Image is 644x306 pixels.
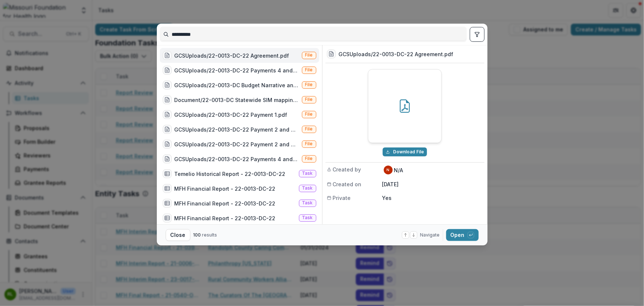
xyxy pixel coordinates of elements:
div: GCSUploads/22-0013-DC-22 Payment 2 and 3_ver_1.pdf [175,140,299,148]
p: N/A [394,166,403,174]
div: GCSUploads/22-0013-DC-22 Agreement.pdf [175,52,289,59]
div: GCSUploads/22-0013-DC-22 Payment 1.pdf [175,111,287,119]
span: File [305,82,313,87]
span: Private [333,194,351,202]
span: File [305,156,313,161]
span: File [305,52,313,58]
div: Document/22-0013-DC Statewide SIM mapping proposal.docx [175,96,299,104]
span: Task [302,215,313,220]
span: Created by [333,166,361,173]
span: File [305,126,313,132]
button: toggle filters [470,27,485,42]
span: File [305,141,313,146]
div: MFH Financial Report - 22-0013-DC-22 [175,185,276,193]
p: [DATE] [382,180,483,188]
div: Temelio Historical Report - 22-0013-DC-22 [175,170,286,178]
span: Created on [333,180,362,188]
h3: GCSUploads/22-0013-DC-22 Agreement.pdf [339,50,454,58]
span: Task [302,171,313,176]
p: Yes [382,194,483,202]
span: results [202,232,217,238]
span: Task [302,186,313,191]
span: 100 [193,232,201,238]
button: Close [166,229,190,241]
div: GCSUploads/22-0013-DC Budget Narrative and Spreadsheet.docx [175,81,299,89]
span: Task [302,200,313,205]
div: GCSUploads/22-0013-DC-22 Payments 4 and 5_ver_1.pdf [175,67,299,74]
button: Download GCSUploads/22-0013-DC-22 Agreement.pdf [383,147,427,156]
span: File [305,67,313,72]
div: MFH Financial Report - 22-0013-DC-22 [175,214,276,222]
span: File [305,97,313,102]
span: File [305,112,313,117]
div: GCSUploads/22-0013-DC-22 Payments 4 and 5.pdf [175,155,299,163]
span: Navigate [420,232,440,238]
button: Open [446,229,479,241]
div: N/A [387,168,390,172]
div: GCSUploads/22-0013-DC-22 Payment 2 and 3.pdf [175,126,299,133]
div: MFH Financial Report - 22-0013-DC-22 [175,200,276,207]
